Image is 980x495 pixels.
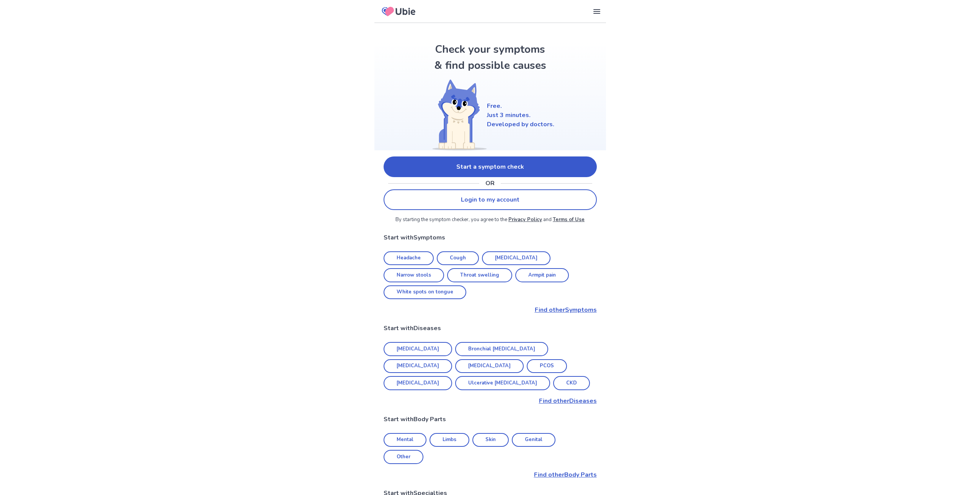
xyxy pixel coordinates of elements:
[487,111,554,120] p: Just 3 minutes.
[384,189,597,210] a: Login to my account
[515,268,569,282] a: Armpit pain
[472,433,509,447] a: Skin
[384,415,597,424] p: Start with Body Parts
[384,433,426,447] a: Mental
[512,433,555,447] a: Genital
[384,470,597,479] a: Find otherBody Parts
[384,396,597,405] a: Find otherDiseases
[455,376,550,390] a: Ulcerative [MEDICAL_DATA]
[384,268,444,282] a: Narrow stools
[553,376,590,390] a: CKD
[384,450,423,464] a: Other
[485,179,495,188] p: OR
[384,324,597,333] p: Start with Diseases
[384,251,434,265] a: Headache
[384,233,597,242] p: Start with Symptoms
[430,433,469,447] a: Limbs
[384,305,597,314] p: Find other Symptoms
[384,342,452,356] a: [MEDICAL_DATA]
[508,216,542,223] a: Privacy Policy
[384,359,452,373] a: [MEDICAL_DATA]
[433,41,547,73] h1: Check your symptoms & find possible causes
[482,251,550,265] a: [MEDICAL_DATA]
[487,101,554,111] p: Free.
[455,342,548,356] a: Bronchial [MEDICAL_DATA]
[455,359,524,373] a: [MEDICAL_DATA]
[447,268,512,282] a: Throat swelling
[437,251,479,265] a: Cough
[384,396,597,405] p: Find other Diseases
[487,120,554,129] p: Developed by doctors.
[384,470,597,479] p: Find other Body Parts
[384,216,597,224] p: By starting the symptom checker, you agree to the and
[527,359,567,373] a: PCOS
[384,285,466,300] a: White spots on tongue
[384,156,597,177] a: Start a symptom check
[553,216,585,223] a: Terms of Use
[384,305,597,314] a: Find otherSymptoms
[426,80,487,150] img: Shiba (Welcome)
[384,376,452,390] a: [MEDICAL_DATA]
